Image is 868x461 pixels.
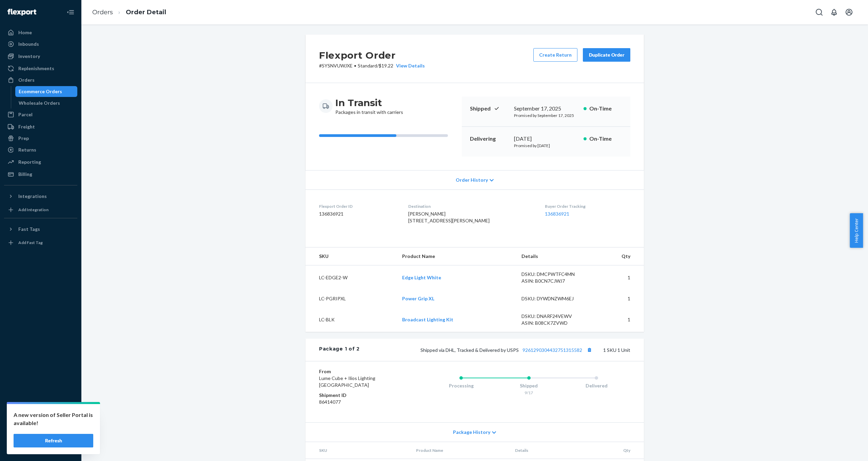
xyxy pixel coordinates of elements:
div: Ecommerce Orders [19,88,62,95]
a: Add Integration [4,204,77,215]
div: Fast Tags [18,226,40,233]
span: Lume Cube + Ilios Lighting [GEOGRAPHIC_DATA] [319,375,375,388]
h2: Flexport Order [319,48,425,62]
a: Prep [4,133,77,144]
dt: Buyer Order Tracking [545,203,630,209]
a: Parcel [4,109,77,120]
div: Wholesale Orders [19,100,60,106]
th: Qty [590,247,644,265]
div: Prep [18,135,29,142]
div: Inventory [18,53,40,60]
th: Details [516,247,591,265]
dt: Shipment ID [319,392,400,399]
button: Open Search Box [812,5,826,19]
div: Parcel [18,111,33,118]
th: Qty [584,442,644,459]
dd: 86414077 [319,399,400,405]
iframe: Opens a widget where you can chat to one of our agents [824,441,861,458]
a: Reporting [4,157,77,167]
div: DSKU: DYWDNZWM6EJ [521,295,585,302]
p: On-Time [589,135,622,143]
a: Billing [4,169,77,180]
img: Flexport logo [7,9,36,16]
a: Inventory [4,51,77,62]
span: Order History [456,177,488,183]
th: Product Name [397,247,516,265]
p: Shipped [470,105,509,113]
span: Standard [358,63,377,68]
div: Replenishments [18,65,54,72]
a: 136836921 [545,211,569,217]
span: Shipped via DHL, Tracked & Delivered by USPS [420,347,594,353]
a: Orders [4,75,77,85]
div: Duplicate Order [589,52,625,58]
dd: 136836921 [319,211,397,217]
th: SKU [305,442,411,459]
td: LC-EDGE2-W [305,265,397,290]
a: Ecommerce Orders [15,86,78,97]
td: 1 [590,265,644,290]
ol: breadcrumbs [87,2,172,22]
div: September 17, 2025 [514,105,578,113]
p: On-Time [589,105,622,113]
p: Promised by September 17, 2025 [514,113,578,118]
button: Duplicate Order [583,48,630,62]
td: LC-PGRIPXL [305,290,397,307]
span: • [354,63,356,68]
td: 1 [590,307,644,332]
div: DSKU: DNARF24VEWV [521,313,585,320]
button: Open account menu [842,5,856,19]
a: Wholesale Orders [15,98,78,108]
a: 9261290304432751315582 [522,347,582,353]
div: Returns [18,146,36,153]
div: Processing [427,382,495,389]
div: Delivered [563,382,630,389]
button: Refresh [14,434,93,447]
dt: Destination [408,203,534,209]
span: [PERSON_NAME] [STREET_ADDRESS][PERSON_NAME] [408,211,490,223]
div: Billing [18,171,32,178]
div: Inbounds [18,41,39,47]
h3: In Transit [335,97,403,109]
p: Delivering [470,135,509,143]
a: Add Fast Tag [4,237,77,248]
button: Open notifications [827,5,841,19]
button: Help Center [850,213,863,248]
button: Talk to Support [4,419,77,430]
button: Close Navigation [64,5,77,19]
a: Inbounds [4,39,77,49]
div: Orders [18,77,35,83]
button: Integrations [4,191,77,202]
dt: From [319,368,400,375]
div: Add Fast Tag [18,240,43,245]
div: Package 1 of 2 [319,345,360,354]
a: Orders [92,8,113,16]
p: # SYSNVUWJXE / $19.22 [319,62,425,69]
th: Details [510,442,584,459]
a: Returns [4,144,77,155]
button: View Details [393,62,425,69]
th: SKU [305,247,397,265]
a: Replenishments [4,63,77,74]
a: Help Center [4,430,77,441]
div: Freight [18,123,35,130]
div: ASIN: B0CN7CJWJ7 [521,278,585,284]
a: Broadcast Lighting Kit [402,317,453,322]
div: Integrations [18,193,47,200]
a: Settings [4,407,77,418]
button: Create Return [533,48,577,62]
div: 1 SKU 1 Unit [360,345,630,354]
a: Edge Light White [402,275,441,280]
dt: Flexport Order ID [319,203,397,209]
button: Copy tracking number [585,345,594,354]
span: Package History [453,429,490,436]
td: 1 [590,290,644,307]
div: Home [18,29,32,36]
div: ASIN: B08CK7ZVWD [521,320,585,326]
div: DSKU: DMCPWTFC4MN [521,271,585,278]
a: Home [4,27,77,38]
p: Promised by [DATE] [514,143,578,148]
a: Power Grip XL [402,296,434,301]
